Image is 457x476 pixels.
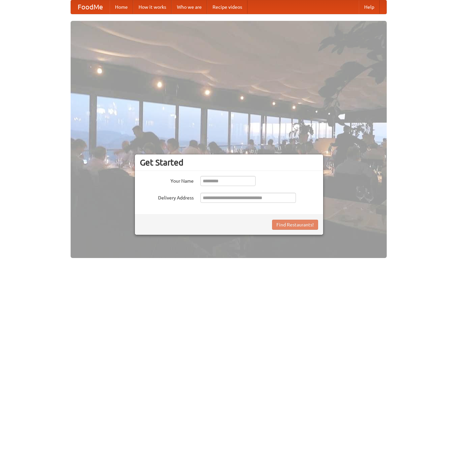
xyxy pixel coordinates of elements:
[272,220,318,230] button: Find Restaurants!
[172,0,207,14] a: Who we are
[110,0,133,14] a: Home
[71,0,110,14] a: FoodMe
[140,157,318,168] h3: Get Started
[133,0,172,14] a: How it works
[207,0,247,14] a: Recipe videos
[140,176,194,184] label: Your Name
[359,0,380,14] a: Help
[140,193,194,201] label: Delivery Address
